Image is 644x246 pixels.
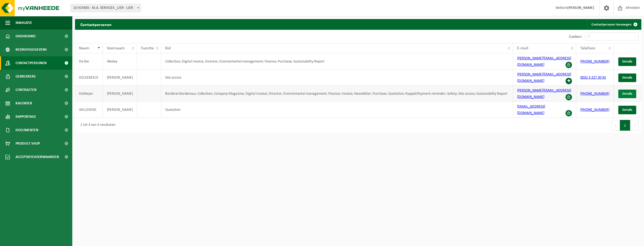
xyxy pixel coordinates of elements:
[622,76,632,79] span: Details
[580,76,606,80] a: 0032 3 227 30 92
[16,110,36,123] span: Rapportage
[16,137,40,150] span: Product Shop
[103,86,137,102] td: [PERSON_NAME]
[161,69,513,86] td: Site access
[161,53,513,69] td: Collection; Digital Invoice; Director; Environmental management; Finance; Purchase; Sustainabilit...
[517,89,571,99] a: [PERSON_NAME][EMAIL_ADDRESS][DOMAIN_NAME]
[141,46,154,50] span: Functie
[517,46,528,50] span: E-mail
[161,86,513,102] td: Borderel-Bordereau; Collection; Company Magazine; Digital Invoice; Director; Environmental manage...
[580,60,609,64] a: [PHONE_NUMBER]
[107,46,125,50] span: Voornaam
[517,72,571,83] a: [PERSON_NAME][EMAIL_ADDRESS][DOMAIN_NAME]
[16,150,59,164] span: Acceptatievoorwaarden
[75,19,117,30] h2: Contactpersonen
[165,46,171,50] span: Rol
[618,57,636,66] a: Details
[580,46,595,50] span: Telefoon
[517,56,571,67] a: [PERSON_NAME][EMAIL_ADDRESS][DOMAIN_NAME]
[569,35,582,39] label: Zoeken:
[71,4,141,12] span: 10-919585 - M.A. SERVICES _LIER - LIER
[16,83,36,97] span: Contracten
[78,120,115,130] div: 1 tot 4 van 4 resultaten
[620,120,630,131] button: 1
[622,92,632,96] span: Details
[75,102,103,118] td: WILLEKENS
[611,120,620,131] button: Previous
[16,97,32,110] span: Kalender
[630,120,639,131] button: Next
[16,43,47,56] span: Bedrijfsgegevens
[16,123,38,137] span: Documenten
[622,60,632,63] span: Details
[567,6,594,10] strong: [PERSON_NAME]
[75,53,103,69] td: De Bie
[618,90,636,98] a: Details
[79,46,89,50] span: Naam
[618,106,636,114] a: Details
[16,30,36,43] span: Dashboard
[75,86,103,102] td: DeMeyer
[103,53,137,69] td: Wesley
[618,74,636,82] a: Details
[16,16,32,30] span: Navigatie
[517,105,545,115] a: [EMAIL_ADDRESS][DOMAIN_NAME]
[587,19,641,30] a: Contactpersoon toevoegen
[16,70,36,83] span: Gebruikers
[622,108,632,112] span: Details
[103,69,137,86] td: [PERSON_NAME]
[16,56,47,70] span: Contactpersonen
[161,102,513,118] td: Quotation
[580,92,609,96] a: [PHONE_NUMBER]
[580,108,609,112] a: [PHONE_NUMBER]
[103,102,137,118] td: [PERSON_NAME]
[75,69,103,86] td: DELEEBEECK
[71,4,141,12] span: 10-919585 - M.A. SERVICES _LIER - LIER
